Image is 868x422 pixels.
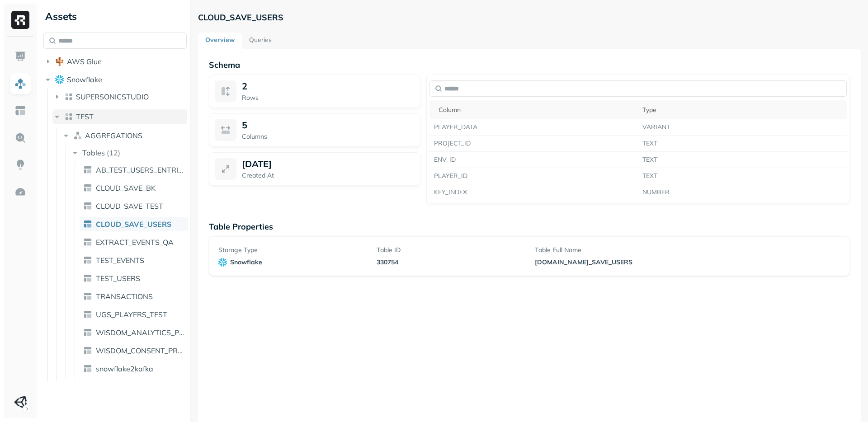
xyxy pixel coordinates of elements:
[83,256,92,265] img: table
[73,131,82,140] img: namespace
[64,112,73,121] img: lake
[377,246,524,254] p: Table ID
[230,258,262,267] p: snowflake
[535,258,682,267] p: [DOMAIN_NAME]_SAVE_USERS
[82,148,105,157] span: Tables
[439,106,634,114] div: Column
[638,136,847,152] td: TEXT
[80,289,189,304] a: TRANSACTIONS
[14,186,26,198] img: Optimization
[429,152,638,168] td: ENV_ID
[96,202,163,211] span: CLOUD_SAVE_TEST
[43,54,187,69] button: AWS Glue
[96,310,167,319] span: UGS_PLAYERS_TEST
[242,33,279,49] a: Queries
[198,12,283,23] p: CLOUD_SAVE_USERS
[638,168,847,184] td: TEXT
[80,343,189,358] a: WISDOM_CONSENT_PROD_SNOWFLAKE
[638,119,847,136] td: VARIANT
[107,148,120,157] p: ( 12 )
[429,168,638,184] td: PLAYER_ID
[83,220,92,229] img: table
[11,11,29,29] img: Ryft
[242,171,415,180] p: Created At
[61,128,188,143] button: AGGREGATIONS
[638,184,847,201] td: NUMBER
[96,346,185,355] span: WISDOM_CONSENT_PROD_SNOWFLAKE
[377,258,524,267] p: 330754
[83,310,92,319] img: table
[83,292,92,301] img: table
[638,152,847,168] td: TEXT
[76,112,94,121] span: TEST
[80,271,189,286] a: TEST_USERS
[96,238,174,247] span: EXTRACT_EVENTS_QA
[80,361,189,376] a: snowflake2kafka
[85,131,142,140] span: AGGREGATIONS
[96,220,171,229] span: CLOUD_SAVE_USERS
[52,109,187,124] button: TEST
[64,92,73,101] img: lake
[242,119,247,131] p: 5
[96,165,185,174] span: AB_TEST_USERS_ENTRIES_V2
[83,165,92,174] img: table
[209,60,850,70] p: Schema
[218,258,227,267] img: snowflake
[80,217,189,231] a: CLOUD_SAVE_USERS
[429,136,638,152] td: PROJECT_ID
[43,9,187,23] div: Assets
[242,132,415,141] p: Columns
[71,145,188,160] button: Tables(12)
[96,292,153,301] span: TRANSACTIONS
[55,57,64,66] img: root
[429,119,638,136] td: PLAYER_DATA
[43,72,187,87] button: Snowflake
[80,235,189,249] a: EXTRACT_EVENTS_QA
[67,75,102,84] span: Snowflake
[83,364,92,373] img: table
[96,256,144,265] span: TEST_EVENTS
[429,184,638,201] td: KEY_INDEX
[14,132,26,144] img: Query Explorer
[96,364,153,373] span: snowflake2kafka
[67,57,102,66] span: AWS Glue
[535,246,682,254] p: Table Full Name
[14,105,26,117] img: Asset Explorer
[14,51,26,62] img: Dashboard
[14,396,27,408] img: Unity
[96,274,140,283] span: TEST_USERS
[80,181,189,195] a: CLOUD_SAVE_BK
[83,274,92,283] img: table
[83,328,92,337] img: table
[96,183,156,192] span: CLOUD_SAVE_BK
[83,346,92,355] img: table
[218,246,366,254] p: Storage Type
[83,238,92,247] img: table
[242,80,247,92] span: 2
[80,199,189,213] a: CLOUD_SAVE_TEST
[642,106,842,114] div: Type
[14,159,26,171] img: Insights
[209,221,850,232] p: Table Properties
[83,183,92,192] img: table
[242,158,272,169] p: [DATE]
[198,33,242,49] a: Overview
[242,94,415,102] p: Rows
[76,92,149,101] span: SUPERSONICSTUDIO
[52,89,187,104] button: SUPERSONICSTUDIO
[80,325,189,340] a: WISDOM_ANALYTICS_PROD_ICEBERG
[80,163,189,177] a: AB_TEST_USERS_ENTRIES_V2
[14,78,26,89] img: Assets
[83,202,92,211] img: table
[80,253,189,267] a: TEST_EVENTS
[96,328,185,337] span: WISDOM_ANALYTICS_PROD_ICEBERG
[55,75,64,84] img: root
[80,307,189,322] a: UGS_PLAYERS_TEST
